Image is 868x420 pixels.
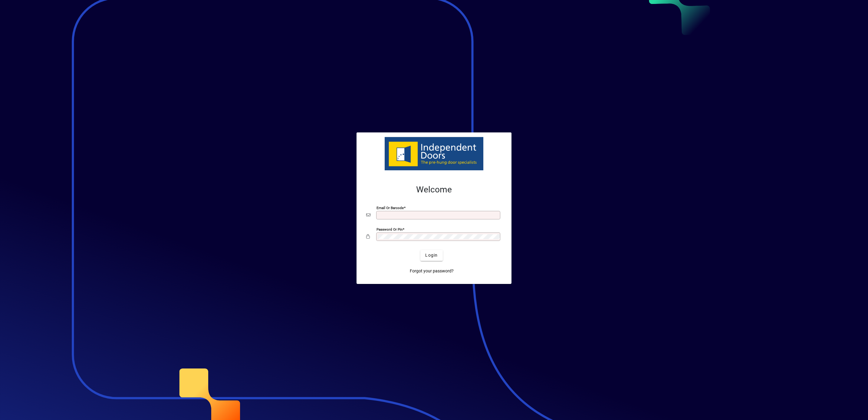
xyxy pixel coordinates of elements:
[376,227,403,231] mat-label: Password or Pin
[376,205,404,210] mat-label: Email or Barcode
[425,252,438,258] span: Login
[366,185,502,195] h2: Welcome
[420,250,442,261] button: Login
[410,268,454,274] span: Forgot your password?
[407,266,456,277] a: Forgot your password?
